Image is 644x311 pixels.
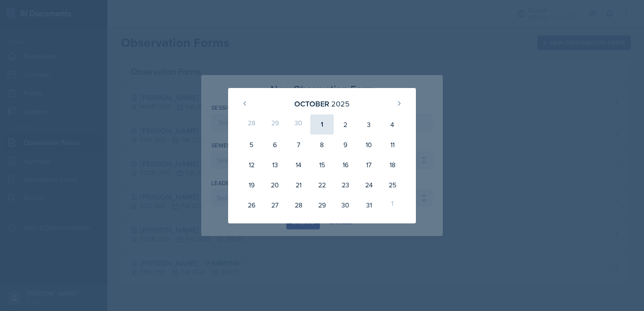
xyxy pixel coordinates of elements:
div: 20 [263,175,287,195]
div: 6 [263,135,287,155]
div: 28 [240,114,263,135]
div: 2 [334,114,357,135]
div: 29 [310,195,334,215]
div: 4 [381,114,404,135]
div: 29 [263,114,287,135]
div: 11 [381,135,404,155]
div: 15 [310,155,334,175]
div: 8 [310,135,334,155]
div: 25 [381,175,404,195]
div: 27 [263,195,287,215]
div: 30 [334,195,357,215]
div: 18 [381,155,404,175]
div: 9 [334,135,357,155]
div: 21 [287,175,310,195]
div: 19 [240,175,263,195]
div: October [294,98,329,109]
div: 23 [334,175,357,195]
div: 22 [310,175,334,195]
div: 13 [263,155,287,175]
div: 24 [357,175,381,195]
div: 17 [357,155,381,175]
div: 12 [240,155,263,175]
div: 5 [240,135,263,155]
div: 2025 [331,98,350,109]
div: 1 [381,195,404,215]
div: 30 [287,114,310,135]
div: 3 [357,114,381,135]
div: 1 [310,114,334,135]
div: 7 [287,135,310,155]
div: 10 [357,135,381,155]
div: 16 [334,155,357,175]
div: 14 [287,155,310,175]
div: 26 [240,195,263,215]
div: 28 [287,195,310,215]
div: 31 [357,195,381,215]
